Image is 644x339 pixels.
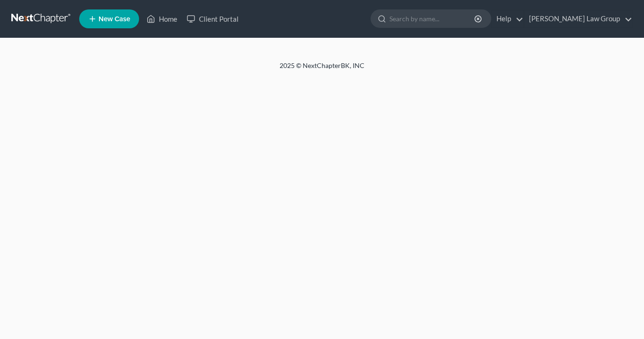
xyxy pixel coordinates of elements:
[524,10,632,27] a: [PERSON_NAME] Law Group
[389,10,476,27] input: Search by name...
[142,10,182,27] a: Home
[53,61,591,78] div: 2025 © NextChapterBK, INC
[182,10,243,27] a: Client Portal
[492,10,523,27] a: Help
[99,16,130,23] span: New Case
